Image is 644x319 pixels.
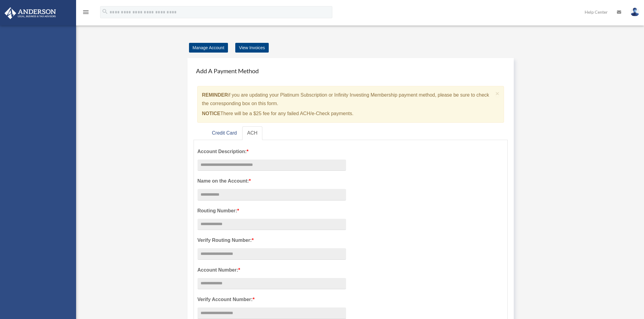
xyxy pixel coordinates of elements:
img: User Pic [630,8,639,16]
h4: Add A Payment Method [194,64,508,77]
p: There will be a $25 fee for any failed ACH/e-Check payments. [202,109,493,118]
label: Verify Account Number: [198,295,346,304]
button: Close [495,90,499,97]
span: × [495,90,499,97]
label: Routing Number: [198,207,346,215]
i: search [102,8,108,15]
label: Account Description: [198,147,346,156]
strong: REMINDER [202,92,228,98]
label: Account Number: [198,266,346,274]
a: menu [82,11,89,16]
a: Credit Card [207,126,242,140]
div: if you are updating your Platinum Subscription or Infinity Investing Membership payment method, p... [197,86,504,123]
i: menu [82,9,89,16]
img: Anderson Advisors Platinum Portal [3,7,58,19]
a: ACH [242,126,262,140]
a: View Invoices [235,43,268,53]
label: Name on the Account: [198,177,346,185]
strong: NOTICE [202,111,220,116]
a: Manage Account [189,43,228,53]
label: Verify Routing Number: [198,236,346,245]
